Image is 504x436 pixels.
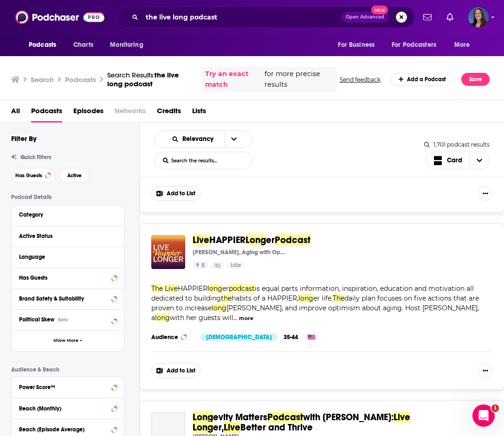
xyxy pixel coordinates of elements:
[342,12,388,23] button: Open AdvancedNew
[193,411,213,423] span: Long
[110,38,143,51] span: Monitoring
[15,8,104,26] img: Podchaser - Follow, Share and Rate Podcasts
[19,295,109,302] div: Brand Safety & Suitability
[11,134,37,143] h2: Filter By
[392,38,436,51] span: For Podcasters
[313,294,333,302] span: er life.
[151,284,474,302] span: is equal parts information, inspiration, education and motivation all dedicated to building
[303,411,394,423] span: with [PERSON_NAME]:
[157,103,181,122] a: Credits
[468,7,489,27] img: User Profile
[233,314,238,322] span: ...
[19,251,116,263] button: Language
[346,15,384,19] span: Open Advanced
[11,103,20,122] a: All
[115,103,146,122] span: Networks
[213,422,224,433] span: er,
[19,293,116,304] button: Brand Safety & Suitability
[170,314,233,322] span: with her guests will
[155,130,252,148] h2: Choose List sort
[209,234,246,246] span: HAPPIER
[19,272,116,283] button: Has Guests
[420,9,435,25] a: Show notifications dropdown
[221,294,232,302] span: the
[224,131,244,147] button: open menu
[232,294,298,302] span: habits of a HAPPIER,
[73,38,93,51] span: Charts
[298,294,313,302] span: long
[151,235,185,269] img: Live HAPPIER Longer Podcast
[19,233,110,239] div: Active Status
[229,284,255,293] span: podcast
[205,69,263,90] a: Try an exact match
[239,314,253,322] button: more
[394,411,410,423] span: Live
[29,38,56,51] span: Podcasts
[142,10,342,25] input: Search podcasts, credits, & more...
[275,234,310,246] span: Podcast
[178,284,207,293] span: HAPPIER
[11,168,56,183] button: Has Guests
[73,103,103,122] a: Episodes
[107,71,194,88] a: Search Results:the live long podcast
[151,284,163,293] span: The
[193,262,208,269] a: 5
[163,136,224,142] button: open menu
[53,338,78,343] span: Show More
[227,262,245,269] a: Idle
[478,363,493,378] button: Show More Button
[107,71,194,88] div: Search Results:
[19,275,109,281] div: Has Guests
[65,75,96,84] h3: Podcasts
[15,173,42,178] span: Has Guests
[391,73,454,86] a: Add a Podcast
[491,404,499,412] span: 1
[193,412,485,433] a: Longevity MattersPodcastwith [PERSON_NAME]:LiveLonger,LiveBetter and Thrive
[246,234,266,246] span: Long
[371,6,388,14] span: New
[19,423,116,435] button: Reach (Episode Average)
[337,76,383,83] button: Send feedback
[461,73,490,86] button: Save
[424,141,490,148] div: 1,701 podcast results
[338,38,375,51] span: For Business
[193,422,213,433] span: Long
[192,103,206,122] a: Lists
[58,317,68,323] div: Beta
[472,404,495,427] iframe: Intercom live chat
[478,186,493,201] button: Show More Button
[266,234,275,246] span: er
[267,411,303,423] span: Podcast
[200,333,278,341] div: [DEMOGRAPHIC_DATA]
[454,38,470,51] span: More
[212,304,226,312] span: long
[107,71,179,88] span: the live long podcast
[19,230,116,242] button: Active Status
[59,168,90,183] button: Active
[151,304,479,322] span: [PERSON_NAME], and improve optimism about aging. Host [PERSON_NAME], a
[201,261,205,270] span: 5
[31,75,54,84] h3: Search
[426,152,490,169] button: Choose View
[193,249,285,256] p: [PERSON_NAME], Aging with Optimism & Building Habits of a HAPPIER, longer life!
[11,366,124,373] p: Audience & Reach
[67,173,82,178] span: Active
[207,284,222,293] span: long
[165,284,178,293] span: Live
[31,103,62,122] a: Podcasts
[222,284,229,293] span: er
[468,7,489,27] button: Show profile menu
[213,411,267,423] span: evity Matters
[331,36,386,54] button: open menu
[151,333,193,341] h3: Audience
[224,422,240,433] span: Live
[155,314,170,322] span: long
[447,157,462,164] span: Card
[19,314,116,325] button: Political SkewBeta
